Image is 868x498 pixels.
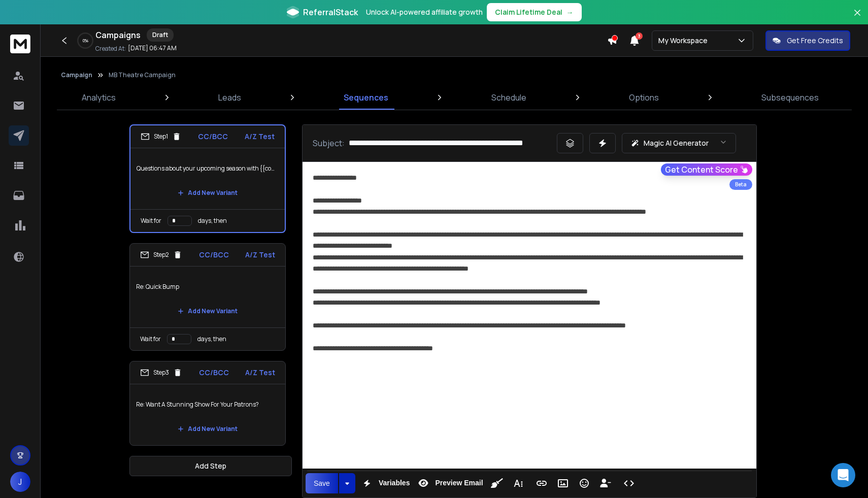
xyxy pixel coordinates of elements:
p: Options [629,91,659,104]
button: Variables [357,473,412,493]
span: 3 [636,32,643,40]
button: Preview Email [414,473,485,493]
p: Analytics [82,91,116,104]
button: Add New Variant [170,419,246,439]
li: Step2CC/BCCA/Z TestRe: Quick BumpAdd New VariantWait fordays, then [129,243,286,351]
button: More Text [509,473,528,493]
p: A/Z Test [245,131,275,142]
button: Add Step [129,456,292,476]
button: Campaign [61,71,92,79]
div: Draft [147,28,174,42]
p: Leads [218,91,241,104]
p: CC/BCC [199,368,229,378]
p: Created At: [95,45,126,53]
a: Schedule [485,85,532,110]
button: Close banner [851,6,864,30]
button: Get Free Credits [765,30,850,51]
button: Insert Unsubscribe Link [596,473,615,493]
p: Subsequences [761,91,819,104]
p: days, then [197,335,226,343]
p: Questions about your upcoming season with {{companyName}} [137,154,279,183]
a: Leads [212,85,247,110]
p: Wait for [140,335,161,343]
button: Emoticons [575,473,594,493]
p: Wait for [141,217,161,225]
p: Unlock AI-powered affiliate growth [366,7,483,17]
button: Magic AI Generator [622,133,736,153]
a: Analytics [76,85,122,110]
p: Re: Quick Bump [136,273,279,301]
p: A/Z Test [245,368,275,378]
span: ReferralStack [303,6,358,18]
div: Step 3 [140,368,182,377]
p: Magic AI Generator [644,138,709,148]
p: MB Theatre Campaign [109,71,176,79]
p: Subject: [313,137,345,149]
p: Get Free Credits [787,36,843,46]
button: Claim Lifetime Deal→ [487,3,582,21]
button: Add New Variant [170,301,246,321]
span: → [566,7,574,17]
a: Subsequences [755,85,825,110]
div: Step 2 [140,250,182,259]
a: Sequences [338,85,394,110]
p: days, then [198,217,227,225]
p: 0 % [83,38,88,44]
p: CC/BCC [198,131,228,142]
li: Step3CC/BCCA/Z TestRe: Want A Stunning Show For Your Patrons?Add New Variant [129,361,286,446]
button: Add New Variant [170,183,246,203]
div: Open Intercom Messenger [831,463,855,487]
button: J [10,472,30,492]
p: CC/BCC [199,250,229,260]
div: Beta [729,179,752,190]
p: A/Z Test [245,250,275,260]
p: [DATE] 06:47 AM [128,44,177,52]
p: Re: Want A Stunning Show For Your Patrons? [136,390,279,419]
button: Clean HTML [487,473,507,493]
li: Step1CC/BCCA/Z TestQuestions about your upcoming season with {{companyName}}Add New VariantWait f... [129,124,286,233]
button: Save [306,473,338,493]
button: Get Content Score [661,163,752,176]
button: Insert Link (⌘K) [532,473,551,493]
p: Schedule [491,91,526,104]
span: Preview Email [433,479,485,487]
button: Insert Image (⌘P) [553,473,573,493]
button: Code View [619,473,639,493]
p: Sequences [344,91,388,104]
p: My Workspace [658,36,712,46]
span: Variables [377,479,412,487]
h1: Campaigns [95,29,141,41]
div: Step 1 [141,132,181,141]
a: Options [623,85,665,110]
